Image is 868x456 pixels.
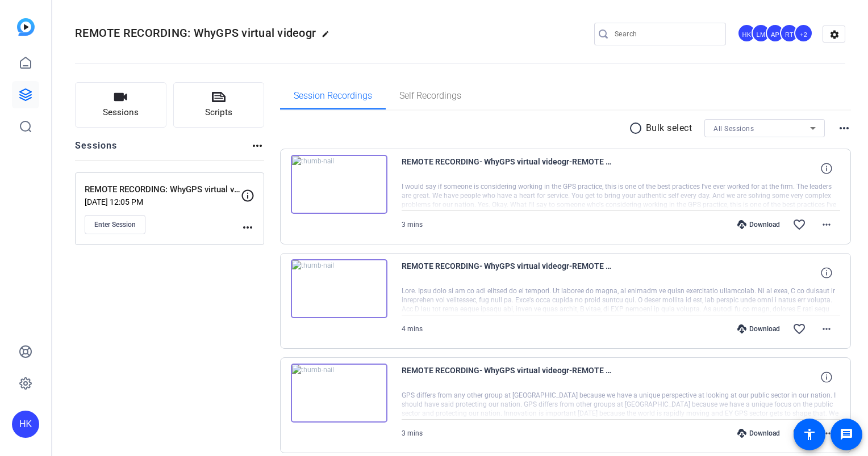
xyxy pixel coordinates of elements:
[291,364,387,423] img: thumb-nail
[752,24,771,44] ngx-avatar: Lalo Moreno
[820,322,833,336] mat-icon: more_horiz
[103,106,139,119] span: Sessions
[615,27,717,41] input: Search
[402,259,612,286] span: REMOTE RECORDING- WhyGPS virtual videogr-REMOTE RECORDING- WhyGPS virtual videography -[PERSON_NA...
[291,259,387,318] img: thumb-nail
[766,24,786,44] ngx-avatar: Andrew Penziner
[291,155,387,214] img: thumb-nail
[85,215,145,234] button: Enter Session
[294,91,372,100] span: Session Recordings
[792,427,806,440] mat-icon: favorite_border
[173,82,265,128] button: Scripts
[732,324,786,333] div: Download
[766,24,784,43] div: AP
[75,26,316,40] span: REMOTE RECORDING: WhyGPS virtual videogr
[792,322,806,336] mat-icon: favorite_border
[752,24,770,43] div: LM
[17,18,35,36] img: blue-gradient.svg
[713,125,754,133] span: All Sessions
[402,429,423,437] span: 3 mins
[402,155,612,182] span: REMOTE RECORDING- WhyGPS virtual videogr-REMOTE RECORDING- WhyGPS virtual videography -[PERSON_NA...
[251,139,264,153] mat-icon: more_horiz
[402,364,612,391] span: REMOTE RECORDING- WhyGPS virtual videogr-REMOTE RECORDING- WhyGPS virtual videography -[PERSON_NA...
[85,183,241,196] p: REMOTE RECORDING: WhyGPS virtual videography ([PERSON_NAME]) // 2504-11516-CS
[737,24,756,43] div: HK
[732,220,786,229] div: Download
[402,221,423,229] span: 3 mins
[241,221,254,234] mat-icon: more_horiz
[837,121,851,135] mat-icon: more_horiz
[85,197,241,206] p: [DATE] 12:05 PM
[75,139,118,161] h2: Sessions
[840,428,853,441] mat-icon: message
[646,121,692,135] p: Bulk select
[737,24,757,44] ngx-avatar: Hakim Kabbaj
[780,24,799,43] div: RT
[402,325,423,333] span: 4 mins
[75,82,166,128] button: Sessions
[820,427,833,440] mat-icon: more_horiz
[12,411,39,438] div: HK
[732,429,786,438] div: Download
[803,428,816,441] mat-icon: accessibility
[94,220,136,229] span: Enter Session
[205,106,232,119] span: Scripts
[780,24,800,44] ngx-avatar: Rob Thomas
[820,218,833,231] mat-icon: more_horiz
[399,91,461,100] span: Self Recordings
[794,24,813,43] div: +2
[792,218,806,231] mat-icon: favorite_border
[823,26,846,43] mat-icon: settings
[322,30,335,44] mat-icon: edit
[629,121,646,135] mat-icon: radio_button_unchecked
